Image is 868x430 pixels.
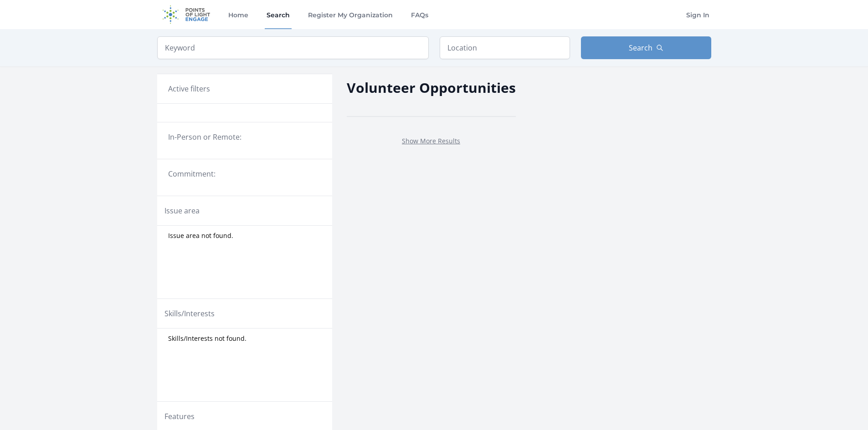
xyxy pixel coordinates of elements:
button: Search [581,36,711,59]
legend: Issue area [164,205,200,216]
span: Search [629,42,652,53]
h3: Active filters [168,83,210,94]
legend: Commitment: [168,168,321,179]
a: Show More Results [402,137,460,145]
legend: Skills/Interests [164,308,215,319]
input: Keyword [157,36,429,59]
input: Location [440,36,570,59]
legend: In-Person or Remote: [168,132,321,142]
h2: Volunteer Opportunities [347,77,516,98]
legend: Features [164,411,195,422]
span: Issue area not found. [168,231,233,240]
span: Skills/Interests not found. [168,334,247,343]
